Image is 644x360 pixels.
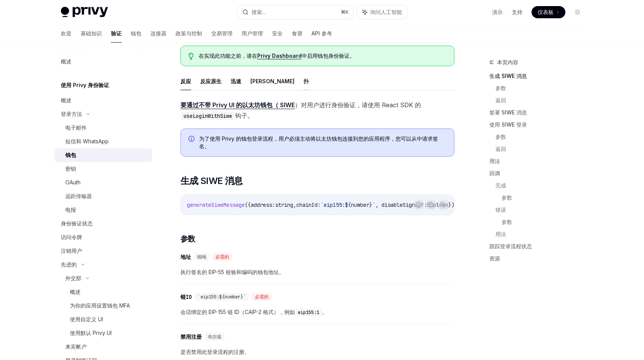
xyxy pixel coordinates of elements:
font: Privy Dashboard [257,52,302,59]
font: 注销用户 [61,247,82,254]
span: string [275,201,293,208]
a: 参数 [495,82,590,94]
font: 电报 [65,206,76,213]
font: 迅速 [231,78,241,84]
a: API 参考 [312,24,332,43]
a: 食谱 [292,24,302,43]
span: address: [251,201,275,208]
a: 政策与控制 [176,24,202,43]
font: 中启用钱包身份验证。 [302,52,355,59]
a: 基础知识 [81,24,102,43]
font: 演示 [492,9,503,15]
a: 来宾帐户 [55,340,152,354]
font: 在实现此功能之前，请在 [199,52,257,59]
font: OAuth [65,179,81,186]
font: ）对用户进行身份验证 [295,101,356,109]
a: 访问令牌 [55,230,152,244]
a: 演示 [492,8,503,16]
a: OAuth [55,176,152,189]
font: 细绳 [197,254,206,260]
span: : [424,201,427,208]
a: 返回 [495,94,590,106]
font: 概述 [70,289,81,295]
font: 要通过不带 Privy UI 的以太坊钱包（ SIWE [180,101,295,109]
a: 交易管理 [211,24,233,43]
button: 切换暗模式 [571,6,584,18]
span: } [369,201,372,208]
a: 签署 SIWE 消息 [489,106,590,119]
font: 电子邮件 [65,124,87,131]
font: 参数 [502,219,512,225]
font: 资源 [489,255,500,262]
a: 回调 [489,167,590,179]
font: 反应 [180,78,191,84]
font: 验证 [111,30,122,36]
span: ${ [345,201,351,208]
font: 反应原生 [200,78,222,84]
font: 生成 SIWE 消息 [489,73,527,79]
font: 交易管理 [211,30,233,36]
font: 使用 SIWE 登录 [489,121,527,128]
font: 欢迎 [61,30,71,36]
font: 密钥 [65,165,76,172]
font: 访问令牌 [61,234,82,240]
a: 密钥 [55,162,152,176]
a: 参数 [502,192,590,204]
a: 使用 SIWE 登录 [489,119,590,131]
a: 用法 [489,155,590,167]
code: useLoginWithSiwe [180,112,235,120]
font: 使用默认 Privy UI [70,330,112,336]
font: 搜索... [252,9,266,15]
font: 身份验证状态 [61,220,93,227]
font: 为你的应用设置钱包 MFA [70,302,130,309]
font: 必需的 [255,294,269,300]
span: number [351,201,369,208]
font: 钱包 [131,30,141,36]
a: 参数 [495,131,590,143]
a: 资源 [489,252,590,265]
font: 参数 [495,85,506,91]
font: 返回 [495,97,506,103]
a: 返回 [495,143,590,155]
font: 概述 [61,58,71,65]
a: 完成 [495,179,590,192]
font: 参数 [495,133,506,140]
button: 询问人工智能 [357,5,407,19]
font: `eip155:${number}` [198,294,246,300]
font: 必需的 [215,254,229,260]
a: 支持 [512,8,522,16]
font: 跟踪登录流程状态 [489,243,532,249]
font: 布尔值 [208,334,222,340]
font: 来宾帐户 [65,343,87,350]
button: 询问人工智能 [438,200,448,209]
a: 仪表板 [532,6,565,18]
a: 跟踪登录流程状态 [489,240,590,252]
font: 远距传输器 [65,193,92,199]
a: 使用默认 Privy UI [55,326,152,340]
button: 报告错误代码 [414,200,424,209]
font: 。 [322,309,328,315]
a: 使用自定义 UI [55,312,152,326]
font: 使用自定义 UI [70,316,103,322]
font: 返回 [495,146,506,152]
font: 先进的 [61,261,77,268]
font: [PERSON_NAME] [250,78,294,84]
button: 迅速 [231,72,241,90]
font: ⌘ [341,9,345,15]
a: 远距传输器 [55,189,152,203]
code: eip155:1 [295,309,322,316]
a: 概述 [55,94,152,107]
a: 注销用户 [55,244,152,258]
font: 食谱 [292,30,302,36]
a: 钱包 [131,24,141,43]
a: 短信和 WhatsApp [55,135,152,148]
img: 灯光标志 [61,7,108,17]
a: 身份验证状态 [55,217,152,230]
a: 用法 [495,228,590,240]
font: 概述 [61,97,71,103]
a: 错误 [495,204,590,216]
font: 参数 [180,234,195,243]
font: 地址 [180,254,191,260]
font: 连接器 [150,30,166,36]
button: [PERSON_NAME] [250,72,294,90]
